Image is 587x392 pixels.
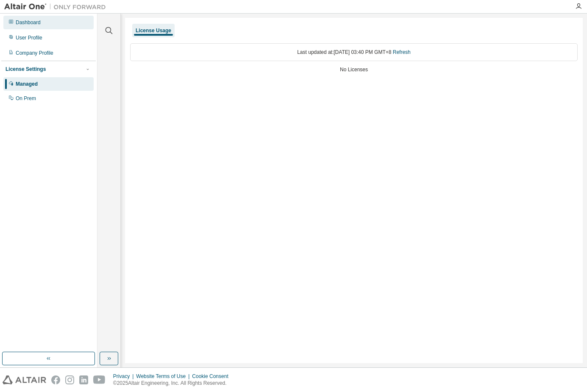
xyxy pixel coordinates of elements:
div: User Profile [16,34,42,41]
div: On Prem [16,95,36,102]
div: Company Profile [16,50,53,56]
a: Refresh [393,49,411,55]
img: instagram.svg [65,375,74,384]
div: Managed [16,81,38,87]
div: Privacy [113,373,136,380]
img: altair_logo.svg [3,375,46,384]
img: Altair One [4,3,110,11]
div: License Usage [136,27,171,34]
img: linkedin.svg [79,375,88,384]
div: Cookie Consent [192,373,233,380]
p: © 2025 Altair Engineering, Inc. All Rights Reserved. [113,380,234,387]
div: Dashboard [16,19,41,26]
div: Website Terms of Use [136,373,192,380]
div: Last updated at: [DATE] 03:40 PM GMT+8 [130,43,578,61]
img: youtube.svg [93,375,106,384]
div: License Settings [6,66,46,73]
img: facebook.svg [51,375,60,384]
div: No Licenses [130,66,578,73]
